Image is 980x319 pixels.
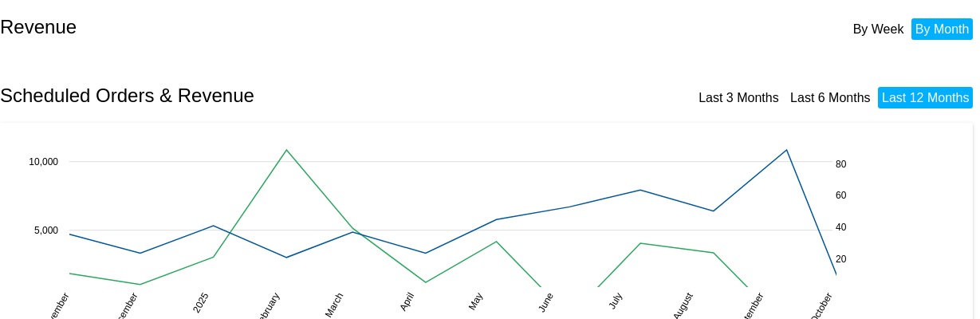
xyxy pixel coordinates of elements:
[606,290,624,310] text: July
[29,156,58,167] text: 10,000
[849,18,908,40] li: By Week
[536,290,556,314] text: June
[323,290,346,319] text: March
[836,190,847,201] text: 60
[836,158,847,169] text: 80
[790,91,871,104] a: Last 6 Months
[699,91,779,104] a: Last 3 Months
[397,290,416,313] text: April
[882,91,969,104] a: Last 12 Months
[911,18,974,40] li: By Month
[34,224,58,235] text: 5,000
[466,290,485,312] text: May
[836,222,847,233] text: 40
[836,254,847,265] text: 20
[191,290,211,314] text: 2025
